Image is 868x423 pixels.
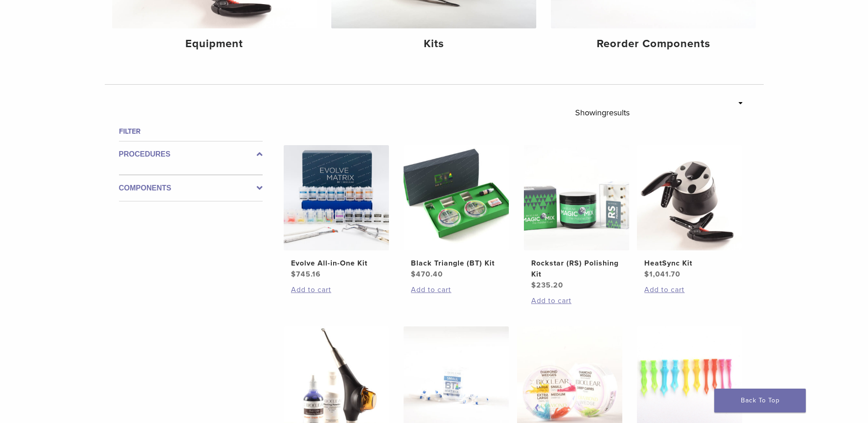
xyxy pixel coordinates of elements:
[283,145,390,280] a: Evolve All-in-One KitEvolve All-in-One Kit $745.16
[411,284,501,295] a: Add to cart: “Black Triangle (BT) Kit”
[524,145,629,250] img: Rockstar (RS) Polishing Kit
[291,284,382,295] a: Add to cart: “Evolve All-in-One Kit”
[531,295,622,306] a: Add to cart: “Rockstar (RS) Polishing Kit”
[575,103,630,122] p: Showing results
[411,270,443,279] bdi: 470.40
[558,36,749,52] h4: Reorder Components
[531,258,622,280] h2: Rockstar (RS) Polishing Kit
[531,281,536,290] span: $
[291,270,296,279] span: $
[404,145,509,250] img: Black Triangle (BT) Kit
[339,36,529,52] h4: Kits
[644,270,680,279] bdi: 1,041.70
[291,258,382,269] h2: Evolve All-in-One Kit
[119,36,310,52] h4: Equipment
[119,149,263,160] label: Procedures
[291,270,321,279] bdi: 745.16
[637,145,742,250] img: HeatSync Kit
[714,389,806,412] a: Back To Top
[636,145,743,280] a: HeatSync KitHeatSync Kit $1,041.70
[644,284,735,295] a: Add to cart: “HeatSync Kit”
[644,258,735,269] h2: HeatSync Kit
[284,145,389,250] img: Evolve All-in-One Kit
[119,183,263,194] label: Components
[119,126,263,137] h4: Filter
[411,270,416,279] span: $
[531,281,563,290] bdi: 235.20
[644,270,649,279] span: $
[523,145,630,291] a: Rockstar (RS) Polishing KitRockstar (RS) Polishing Kit $235.20
[411,258,501,269] h2: Black Triangle (BT) Kit
[403,145,510,280] a: Black Triangle (BT) KitBlack Triangle (BT) Kit $470.40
